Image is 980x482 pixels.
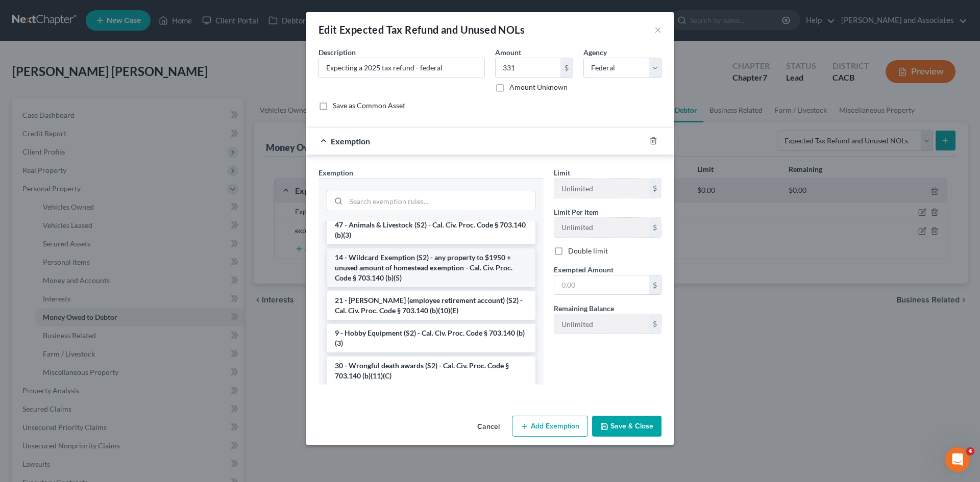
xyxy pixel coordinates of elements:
[554,179,649,198] input: --
[327,324,535,352] li: 9 - Hobby Equipment (S2) - Cal. Civ. Proc. Code § 703.140 (b)(3)
[945,447,970,472] iframe: Intercom live chat
[495,47,521,58] label: Amount
[554,265,614,274] span: Exempted Amount
[512,416,588,437] button: Add Exemption
[327,216,535,244] li: 47 - Animals & Livestock (S2) - Cal. Civ. Proc. Code § 703.140 (b)(3)
[649,314,661,334] div: $
[554,275,649,295] input: 0.00
[649,218,661,237] div: $
[333,100,405,111] label: Save as Common Asset
[327,357,535,385] li: 30 - Wrongful death awards (S2) - Cal. Civ. Proc. Code § 703.140 (b)(11)(C)
[554,314,649,334] input: --
[469,417,508,437] button: Cancel
[318,22,525,37] div: Edit Expected Tax Refund and Unused NOLs
[649,179,661,198] div: $
[568,246,608,256] label: Double limit
[654,23,661,36] button: ×
[319,58,484,78] input: Describe...
[318,168,353,177] span: Exemption
[592,416,661,437] button: Save & Close
[346,191,535,211] input: Search exemption rules...
[554,218,649,237] input: --
[560,58,573,78] div: $
[649,275,661,295] div: $
[327,248,535,287] li: 14 - Wildcard Exemption (S2) - any property to $1950 + unused amount of homestead exemption - Cal...
[496,58,560,78] input: 0.00
[509,82,568,92] label: Amount Unknown
[327,291,535,320] li: 21 - [PERSON_NAME] (employee retirement account) (S2) - Cal. Civ. Proc. Code § 703.140 (b)(10)(E)
[583,47,607,58] label: Agency
[554,303,614,314] label: Remaining Balance
[966,447,974,455] span: 4
[318,48,356,57] span: Description
[554,207,599,217] label: Limit Per Item
[554,168,570,177] span: Limit
[331,136,370,146] span: Exemption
